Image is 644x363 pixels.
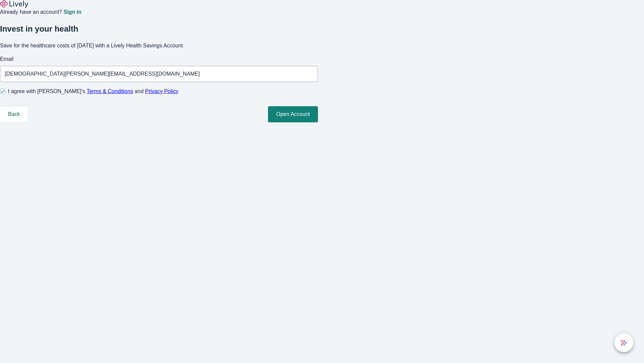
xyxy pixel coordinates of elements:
[8,87,178,95] span: I agree with [PERSON_NAME]’s and
[621,339,627,346] svg: Lively AI Assistant
[268,106,318,122] button: Open Account
[63,9,81,15] a: Sign in
[614,333,633,352] button: chat
[145,88,179,94] a: Privacy Policy
[87,88,133,94] a: Terms & Conditions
